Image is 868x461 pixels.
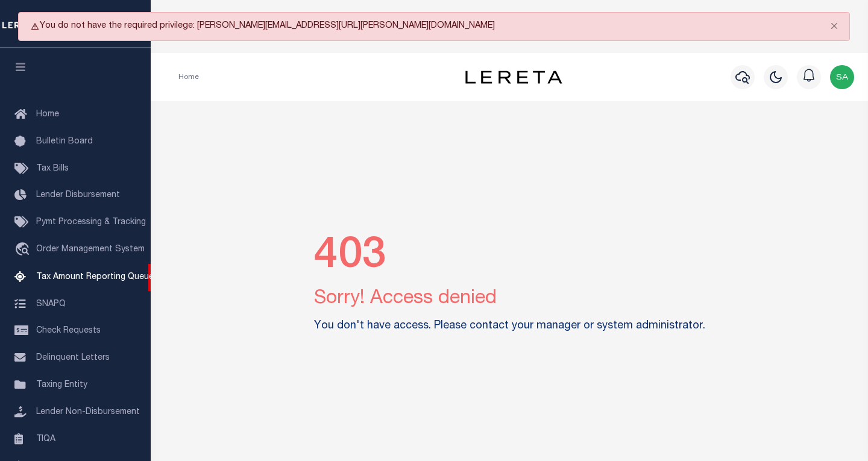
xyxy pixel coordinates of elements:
[819,13,849,39] button: Close
[178,72,199,83] li: Home
[36,434,55,443] span: TIQA
[36,218,146,227] span: Pymt Processing & Tracking
[36,381,87,389] span: Taxing Entity
[314,284,705,313] p: Sorry! Access denied
[36,191,120,199] span: Lender Disbursement
[36,327,101,335] span: Check Requests
[36,299,66,308] span: SNAPQ
[36,110,59,119] span: Home
[36,408,140,416] span: Lender Non-Disbursement
[36,165,69,173] span: Tax Bills
[36,245,145,254] span: Order Management System
[830,65,854,89] img: svg+xml;base64,PHN2ZyB4bWxucz0iaHR0cDovL3d3dy53My5vcmcvMjAwMC9zdmciIHBvaW50ZXItZXZlbnRzPSJub25lIi...
[36,354,110,362] span: Delinquent Letters
[36,273,154,281] span: Tax Amount Reporting Queue
[314,318,705,334] label: You don't have access. Please contact your manager or system administrator.
[18,12,850,41] div: You do not have the required privilege: [PERSON_NAME][EMAIL_ADDRESS][URL][PERSON_NAME][DOMAIN_NAME]
[14,242,34,258] i: travel_explore
[36,137,93,146] span: Bulletin Board
[465,71,562,84] img: logo-dark.svg
[314,232,705,284] h2: 403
